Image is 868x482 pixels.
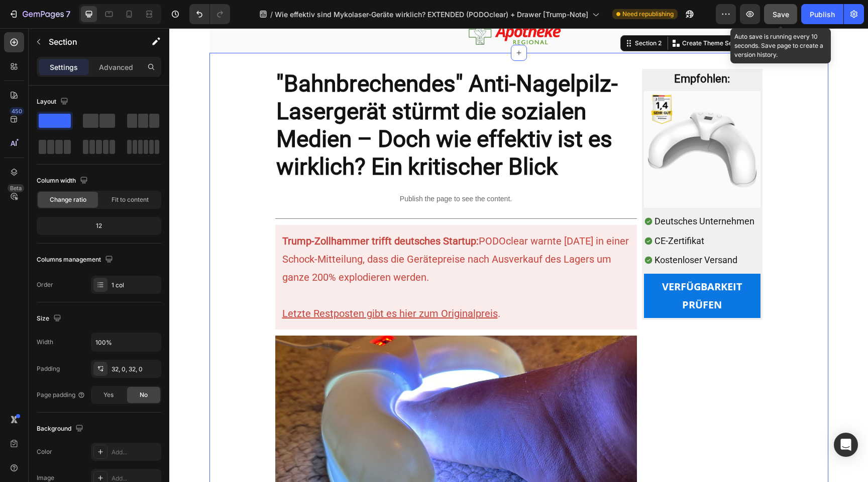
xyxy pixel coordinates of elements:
[37,174,90,188] div: Column width
[485,185,585,201] p: Deutsches Unternehmen
[112,281,159,290] div: 1 col
[37,364,60,373] div: Padding
[112,365,159,374] div: 32, 0, 32, 0
[8,184,24,192] div: Beta
[773,10,789,19] span: Save
[764,4,797,24] button: Save
[37,95,70,109] div: Layout
[801,4,843,24] button: Publish
[112,203,462,295] div: Rich Text Editor. Editing area: main
[464,11,494,20] div: Section 2
[66,8,70,20] p: 7
[113,207,309,219] strong: Trump-Zollhammer trifft deutsches Startup:
[485,224,585,240] p: Kostenloser Versand
[475,43,591,59] h2: Empfohlen:
[99,62,133,72] p: Advanced
[113,204,461,258] p: PODOclear warnte [DATE] in einer Schock-Mitteilung, dass die Gerätepreise nach Ausverkauf des Lag...
[487,250,579,286] p: Verfügbarkeit prüfen
[113,279,329,291] a: Letzte Restposten gibt es hier zum Originalpreis
[50,62,78,72] p: Settings
[275,9,588,20] span: Wie effektiv sind Mykolaser-Geräte wirklich? EXTENDED (PODOclear) + Drawer [Trump-Note]
[91,333,161,351] input: Auto
[10,107,24,115] div: 450
[485,205,585,221] p: CE-Zertifikat
[622,10,674,19] span: Need republishing
[103,390,114,399] span: Yes
[37,312,63,326] div: Size
[189,4,230,24] div: Undo/Redo
[107,42,449,152] strong: "Bahnbrechendes" Anti-Nagelpilz-Lasergerät stürmt die sozialen Medien – Doch wie effektiv ist es ...
[810,9,835,20] div: Publish
[513,11,577,20] p: Create Theme Section
[37,253,115,267] div: Columns management
[49,36,131,48] p: Section
[50,195,86,204] span: Change ratio
[113,276,461,294] p: .
[37,390,85,399] div: Page padding
[834,433,858,457] div: Open Intercom Messenger
[4,4,75,24] button: 7
[584,9,628,21] button: AI Content
[169,28,868,482] iframe: Design area
[140,390,148,399] span: No
[475,63,591,180] img: gempages_535147588265968561-cd4aaa22-f2b8-4a60-a6e8-88cbc28a825a.webp
[270,9,273,20] span: /
[106,166,468,176] p: Publish the page to see the content.
[37,447,52,456] div: Color
[112,448,159,457] div: Add...
[37,338,53,347] div: Width
[37,422,85,436] div: Background
[475,246,591,290] a: Verfügbarkeit prüfen
[39,219,159,233] div: 12
[112,195,149,204] span: Fit to content
[37,280,53,289] div: Order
